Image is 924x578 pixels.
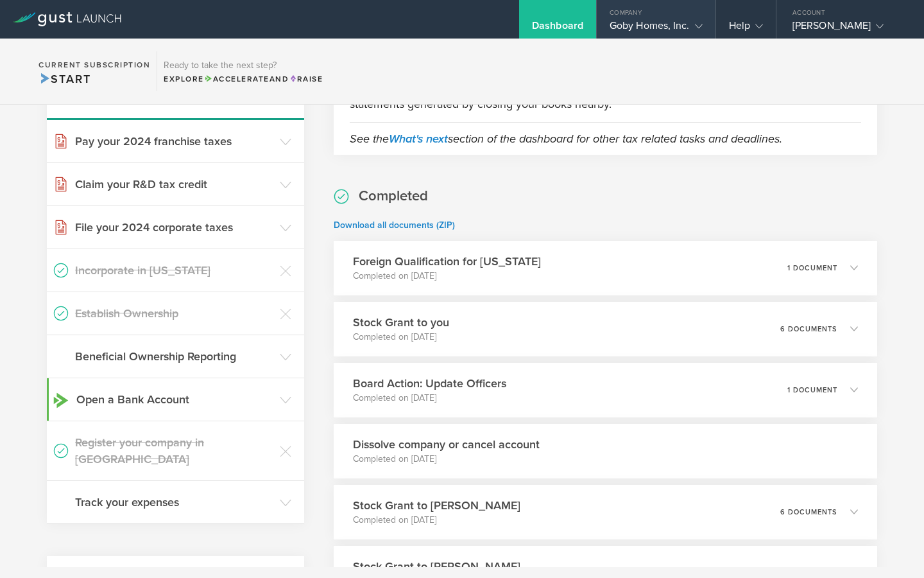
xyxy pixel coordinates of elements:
[289,74,323,83] span: Raise
[787,387,837,394] p: 1 document
[353,497,520,514] h3: Stock Grant to [PERSON_NAME]
[164,73,323,85] div: Explore
[75,494,273,511] h3: Track your expenses
[359,187,428,206] h2: Completed
[334,220,455,231] a: Download all documents (ZIP)
[353,436,540,453] h3: Dissolve company or cancel account
[792,19,902,39] div: [PERSON_NAME]
[353,453,540,466] p: Completed on [DATE]
[353,558,520,575] h3: Stock Grant to [PERSON_NAME]
[76,391,273,408] h3: Open a Bank Account
[75,133,273,150] h3: Pay your 2024 franchise taxes
[157,51,329,91] div: Ready to take the next step?ExploreAccelerateandRaise
[860,516,924,578] iframe: Chat Widget
[75,434,273,468] h3: Register your company in [GEOGRAPHIC_DATA]
[532,19,583,39] div: Dashboard
[353,270,541,283] p: Completed on [DATE]
[610,19,703,39] div: Goby Homes, Inc.
[75,262,273,279] h3: Incorporate in [US_STATE]
[353,314,449,331] h3: Stock Grant to you
[780,326,837,333] p: 6 documents
[75,348,273,365] h3: Beneficial Ownership Reporting
[204,74,289,83] span: and
[350,132,782,146] em: See the section of the dashboard for other tax related tasks and deadlines.
[353,392,506,405] p: Completed on [DATE]
[780,509,837,516] p: 6 documents
[38,72,90,86] span: Start
[729,19,763,39] div: Help
[75,305,273,322] h3: Establish Ownership
[164,61,323,70] h3: Ready to take the next step?
[353,514,520,527] p: Completed on [DATE]
[75,176,273,193] h3: Claim your R&D tax credit
[75,219,273,236] h3: File your 2024 corporate taxes
[204,74,269,83] span: Accelerate
[353,331,449,344] p: Completed on [DATE]
[353,375,506,392] h3: Board Action: Update Officers
[787,265,837,272] p: 1 document
[38,61,150,69] h2: Current Subscription
[353,253,541,270] h3: Foreign Qualification for [US_STATE]
[389,132,448,146] a: What's next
